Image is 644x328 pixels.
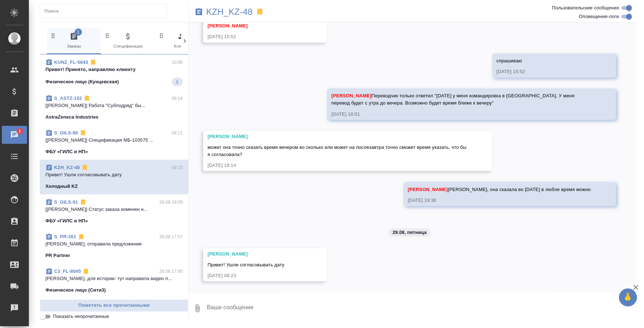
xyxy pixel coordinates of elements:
[45,287,106,294] p: Физическое лицо (Сити3)
[331,110,591,118] div: [DATE] 18:01
[159,199,183,206] p: 28.08 19:09
[104,32,111,39] svg: Зажми и перетащи, чтобы поменять порядок вкладок
[45,78,119,85] p: Физическое лицо (Кунцевская)
[393,229,427,236] p: 29.08, пятница
[172,59,183,66] p: 10:08
[45,275,183,282] p: [PERSON_NAME], для истории: тут направила видео п...
[40,299,188,312] button: Пометить все прочитанными
[40,54,188,90] div: KUNZ_FL-584310:08Привет! Принято, направляю клиентуФизическое лицо (Кунцевская)1
[496,58,522,63] span: спрашиваю
[331,93,575,106] span: Переводчик только ответил "[DATE] у меня командировка в [GEOGRAPHIC_DATA]. У меня перевод будет с...
[331,93,371,98] span: [PERSON_NAME]
[45,171,183,178] p: Привет! Ушли согласовывать дату
[408,186,448,192] span: [PERSON_NAME]
[207,272,302,279] div: [DATE] 08:23
[78,233,85,240] svg: Отписаться
[54,199,78,205] a: S_GILS-91
[207,23,247,28] span: [PERSON_NAME]
[158,32,206,50] span: Клиенты
[54,234,76,239] a: S_PR-261
[622,290,634,305] span: 🙏
[579,13,619,20] span: Оповещения-логи
[45,183,78,190] p: Холодный KZ
[45,137,183,144] p: [[PERSON_NAME]] Спецификация МБ-103575 ...
[207,144,468,157] span: может она точно сказать время вечером во сколько или может на послезавтра точно сможет время указ...
[207,133,467,140] div: [PERSON_NAME]
[79,129,87,137] svg: Отписаться
[408,186,591,192] span: [PERSON_NAME], она сказала во [DATE] в любое время можно
[14,128,25,135] span: 1
[158,32,165,39] svg: Зажми и перетащи, чтобы поменять порядок вкладок
[45,252,70,259] p: PR Partner
[45,114,98,121] p: AstraZeneca Industries
[50,32,98,50] span: Заказы
[45,148,88,155] p: ФБУ «ГИЛС и НП»
[40,194,188,229] div: S_GILS-9128.08 19:09[[PERSON_NAME]] Статус заказа изменен н...ФБУ «ГИЛС и НП»
[53,313,109,320] span: Показать непрочитанные
[496,68,591,75] div: [DATE] 15:52
[45,66,183,73] p: Привет! Принято, направляю клиенту
[159,268,183,275] p: 28.08 17:45
[45,102,183,109] p: [[PERSON_NAME]] Работа "Субподряд" бы...
[79,199,87,206] svg: Отписаться
[45,206,183,213] p: [[PERSON_NAME]] Статус заказа изменен н...
[552,4,619,12] span: Пользовательские сообщения
[75,28,82,36] span: 1
[82,268,89,275] svg: Отписаться
[54,130,78,136] a: S_GILS-90
[45,240,183,248] p: [PERSON_NAME], отправила предложение
[104,32,152,50] span: Спецификации
[207,161,467,169] div: [DATE] 18:14
[44,6,167,16] input: Поиск
[40,263,188,298] div: C3_FL-804528.08 17:45[PERSON_NAME], для истории: тут направила видео п...Физическое лицо (Сити3)
[44,301,184,310] span: Пометить все прочитанными
[40,229,188,263] div: S_PR-26128.08 17:57[PERSON_NAME], отправила предложениеPR Partner
[159,233,183,240] p: 28.08 17:57
[172,129,183,137] p: 09:11
[54,96,82,101] a: S_ASTZ-152
[207,262,284,267] span: Привет! Ушли согласовывать дату
[408,196,591,204] div: [DATE] 19:38
[45,217,88,225] p: ФБУ «ГИЛС и НП»
[207,250,302,257] div: [PERSON_NAME]
[40,90,188,125] div: S_ASTZ-15209:14[[PERSON_NAME]] Работа "Субподряд" бы...AstraZeneca Industries
[54,269,81,274] a: C3_FL-8045
[89,59,97,66] svg: Отписаться
[40,160,188,194] div: KZH_KZ-4808:23Привет! Ушли согласовывать датуХолодный KZ
[619,288,637,306] button: 🙏
[172,164,183,171] p: 08:23
[81,164,88,171] svg: Отписаться
[172,95,183,102] p: 09:14
[40,125,188,160] div: S_GILS-9009:11[[PERSON_NAME]] Спецификация МБ-103575 ...ФБУ «ГИЛС и НП»
[50,32,57,39] svg: Зажми и перетащи, чтобы поменять порядок вкладок
[83,95,91,102] svg: Отписаться
[207,33,302,40] div: [DATE] 15:52
[172,78,183,85] span: 1
[206,8,253,15] a: KZH_KZ-48
[54,59,88,65] a: KUNZ_FL-5843
[54,165,80,170] a: KZH_KZ-48
[2,126,27,144] a: 1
